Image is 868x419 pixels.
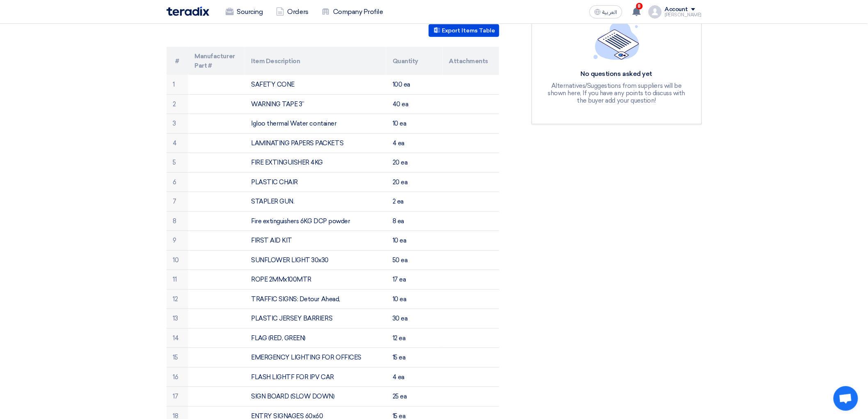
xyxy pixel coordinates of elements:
[547,82,686,104] div: Alternatives/Suggestions from suppliers will be shown here, If you have any points to discuss wit...
[270,3,315,21] a: Orders
[244,348,386,368] td: EMERGENCY LIGHTING FOR OFFICES
[244,211,386,231] td: Fire extinguishers 6KG DCP powder
[167,348,188,368] td: 15
[167,7,209,16] img: Teradix logo
[244,289,386,309] td: TRAFFIC SIGNS: Detour Ahead,
[244,231,386,251] td: FIRST AID KIT
[167,328,188,348] td: 14
[386,172,443,192] td: 20 ea
[386,47,443,75] th: Quantity
[386,75,443,94] td: 100 ea
[244,47,386,75] th: Item Description
[386,348,443,368] td: 15 ea
[244,367,386,387] td: FLASH LIGHTF FOR IPV CAR
[244,387,386,407] td: SIGN BOARD (SLOW DOWN)
[167,75,188,94] td: 1
[315,3,390,21] a: Company Profile
[665,13,702,17] div: [PERSON_NAME]
[167,270,188,290] td: 11
[244,328,386,348] td: FLAG (RED, GREEN)
[386,153,443,173] td: 20 ea
[386,328,443,348] td: 12 ea
[386,367,443,387] td: 4 ea
[244,114,386,134] td: Igloo thermal Water container
[188,47,245,75] th: Manufacturer Part #
[167,133,188,153] td: 4
[167,47,188,75] th: #
[386,387,443,407] td: 25 ea
[244,94,386,114] td: WARNING TAPE 3”
[665,6,688,13] div: Account
[386,270,443,290] td: 17 ea
[386,133,443,153] td: 4 ea
[649,5,662,18] img: profile_test.png
[386,289,443,309] td: 10 ea
[167,153,188,173] td: 5
[244,172,386,192] td: PLASTIC CHAIR
[167,367,188,387] td: 16
[167,94,188,114] td: 2
[834,386,858,411] div: Open chat
[219,3,270,21] a: Sourcing
[386,250,443,270] td: 50 ea
[244,153,386,173] td: FIRE EXTINGUISHER 4KG
[386,114,443,134] td: 10 ea
[636,3,643,9] span: 8
[167,211,188,231] td: 8
[244,270,386,290] td: ROPE 2MMx100MTR
[386,94,443,114] td: 40 ea
[244,250,386,270] td: SUNFLOWER LIGHT 30x30
[603,9,617,15] span: العربية
[386,231,443,251] td: 10 ea
[589,5,622,18] button: العربية
[244,133,386,153] td: LAMINATING PAPERS PACKETS
[386,309,443,329] td: 30 ea
[167,387,188,407] td: 17
[167,231,188,251] td: 9
[167,309,188,329] td: 13
[167,289,188,309] td: 12
[386,192,443,212] td: 2 ea
[167,250,188,270] td: 10
[547,70,686,78] div: No questions asked yet
[386,211,443,231] td: 8 ea
[429,24,499,37] button: Export Items Table
[594,21,640,60] img: empty_state_list.svg
[244,75,386,94] td: SAFETY CONE
[244,192,386,212] td: STAPLER GUN.
[167,114,188,134] td: 3
[244,309,386,329] td: PLASTIC JERSEY BARRIERS
[167,172,188,192] td: 6
[443,47,499,75] th: Attachments
[167,192,188,212] td: 7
